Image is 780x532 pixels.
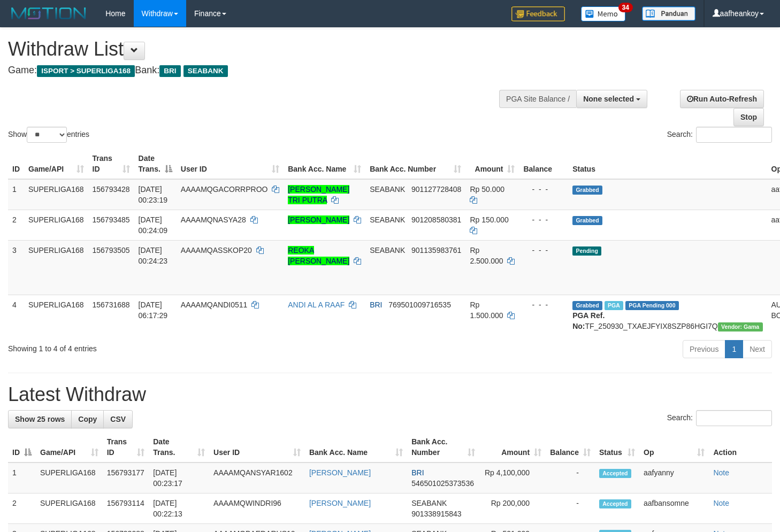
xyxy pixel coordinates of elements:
img: Feedback.jpg [511,6,565,21]
td: SUPERLIGA168 [24,295,88,336]
img: Button%20Memo.svg [581,6,626,21]
h4: Game: Bank: [8,65,509,76]
th: Op: activate to sort column ascending [639,432,709,462]
a: [PERSON_NAME] [309,499,371,507]
a: Previous [683,340,725,358]
th: Date Trans.: activate to sort column descending [134,149,177,179]
a: [PERSON_NAME] TRI PUTRA [288,185,349,204]
th: Bank Acc. Number: activate to sort column ascending [407,432,479,462]
button: None selected [576,90,647,108]
span: SEABANK [370,185,405,194]
span: Copy 769501009716535 to clipboard [388,300,451,309]
td: SUPERLIGA168 [36,494,103,524]
span: SEABANK [370,215,405,224]
span: [DATE] 06:17:29 [139,300,168,320]
span: 34 [618,3,633,12]
span: [DATE] 00:24:09 [139,215,168,235]
a: ANDI AL A RAAF [288,300,345,309]
span: 156731688 [93,300,130,309]
th: Date Trans.: activate to sort column ascending [149,432,209,462]
th: Bank Acc. Name: activate to sort column ascending [305,432,407,462]
td: 1 [8,462,36,494]
td: SUPERLIGA168 [24,210,88,240]
td: 2 [8,494,36,524]
th: Bank Acc. Number: activate to sort column ascending [365,149,465,179]
td: aafbansomne [639,494,709,524]
input: Search: [696,127,772,143]
td: Rp 200,000 [479,494,546,524]
span: BRI [159,65,180,77]
h1: Withdraw List [8,38,509,60]
span: Copy 546501025373536 to clipboard [411,479,474,488]
input: Search: [696,410,772,426]
span: Copy 901338915843 to clipboard [411,510,461,518]
span: Rp 1.500.000 [470,300,503,320]
span: AAAAMQNASYA28 [181,215,246,224]
th: User ID: activate to sort column ascending [177,149,284,179]
span: Copy 901208580381 to clipboard [411,215,461,224]
td: AAAAMQWINDRI96 [209,494,305,524]
th: Game/API: activate to sort column ascending [24,149,88,179]
span: [DATE] 00:23:19 [139,185,168,204]
td: SUPERLIGA168 [24,179,88,210]
span: Grabbed [572,301,602,310]
img: panduan.png [642,6,695,21]
a: CSV [103,410,133,428]
a: 1 [725,340,743,358]
div: - - - [523,245,564,256]
td: 156793114 [103,494,149,524]
div: - - - [523,214,564,225]
span: AAAAMQASSKOP20 [181,246,252,255]
label: Search: [667,410,772,426]
b: PGA Ref. No: [572,311,605,330]
a: Next [743,340,772,358]
span: 156793428 [93,185,130,194]
div: Showing 1 to 4 of 4 entries [8,339,317,354]
span: Pending [572,246,601,256]
div: - - - [523,299,564,310]
th: Action [709,432,772,462]
td: 3 [8,240,24,295]
div: - - - [523,184,564,195]
td: SUPERLIGA168 [36,462,103,494]
a: Note [713,499,729,507]
th: Status [568,149,767,179]
th: Amount: activate to sort column ascending [465,149,519,179]
span: Marked by aafromsomean [605,301,623,310]
td: TF_250930_TXAEJFYIX8SZP86HGI7Q [568,295,767,336]
td: [DATE] 00:23:17 [149,462,209,494]
td: 4 [8,295,24,336]
span: BRI [411,468,424,477]
span: Copy 901135983761 to clipboard [411,246,461,255]
span: Grabbed [572,186,602,195]
th: Trans ID: activate to sort column ascending [103,432,149,462]
a: [PERSON_NAME] [288,215,349,224]
th: Trans ID: activate to sort column ascending [88,149,134,179]
th: Status: activate to sort column ascending [595,432,639,462]
span: Grabbed [572,216,602,225]
span: BRI [370,300,382,309]
td: Rp 4,100,000 [479,462,546,494]
span: Rp 50.000 [470,185,504,194]
span: AAAAMQGACORRPROO [181,185,268,194]
span: [DATE] 00:24:23 [139,246,168,265]
td: 2 [8,210,24,240]
a: Show 25 rows [8,410,72,428]
span: CSV [110,415,126,423]
th: ID [8,149,24,179]
span: Rp 150.000 [470,215,508,224]
td: - [546,462,595,494]
span: SEABANK [183,65,228,77]
span: AAAAMQANDI0511 [181,300,248,309]
a: Stop [733,108,764,126]
span: Accepted [599,499,631,508]
td: SUPERLIGA168 [24,240,88,295]
td: - [546,494,595,524]
th: Amount: activate to sort column ascending [479,432,546,462]
label: Search: [667,127,772,143]
a: REOKA [PERSON_NAME] [288,246,349,265]
span: PGA Pending [625,301,679,310]
a: Copy [71,410,104,428]
span: SEABANK [411,499,447,507]
span: Copy 901127728408 to clipboard [411,185,461,194]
